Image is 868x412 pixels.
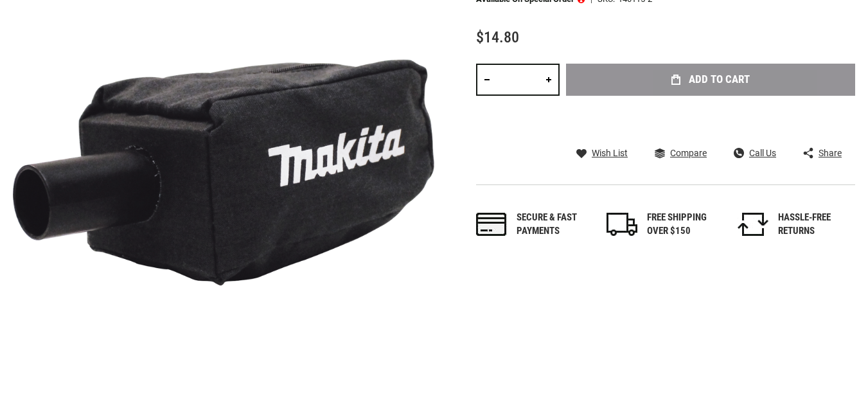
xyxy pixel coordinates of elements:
[607,213,637,236] img: shipping
[734,147,776,159] a: Call Us
[749,148,776,157] span: Call Us
[819,148,842,157] span: Share
[476,213,507,236] img: payments
[778,211,855,238] div: HASSLE-FREE RETURNS
[670,148,707,157] span: Compare
[576,147,628,159] a: Wish List
[517,211,594,238] div: Secure & fast payments
[738,213,768,236] img: returns
[476,28,519,46] span: $14.80
[647,211,724,238] div: FREE SHIPPING OVER $150
[592,148,628,157] span: Wish List
[655,147,707,159] a: Compare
